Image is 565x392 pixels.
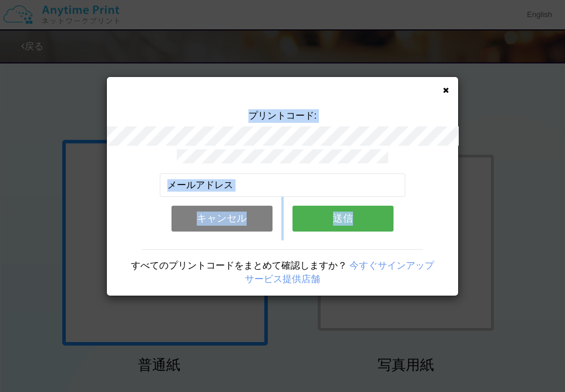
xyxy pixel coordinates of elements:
button: 送信 [292,206,394,232]
span: すべてのプリントコードをまとめて確認しますか？ [131,260,347,270]
a: 今すぐサインアップ [349,260,434,270]
a: サービス提供店舗 [245,274,320,284]
input: メールアドレス [160,173,406,197]
span: プリントコード: [248,110,317,120]
button: キャンセル [171,206,273,232]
